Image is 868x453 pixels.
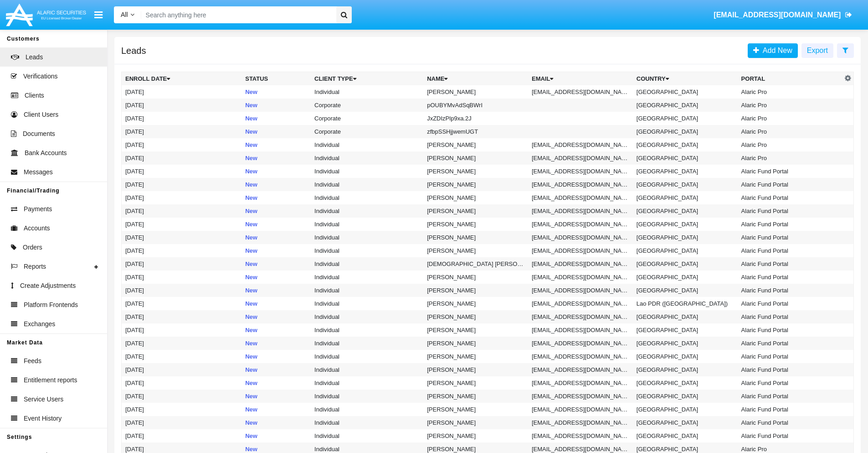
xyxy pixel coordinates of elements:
[122,244,242,257] td: [DATE]
[24,395,63,404] span: Service Users
[241,297,311,310] td: New
[241,85,311,99] td: New
[241,403,311,416] td: New
[311,257,423,271] td: Individual
[709,2,857,28] a: [EMAIL_ADDRESS][DOMAIN_NAME]
[528,323,633,337] td: [EMAIL_ADDRESS][DOMAIN_NAME]
[714,11,841,19] span: [EMAIL_ADDRESS][DOMAIN_NAME]
[738,323,842,337] td: Alaric Fund Portal
[423,390,528,403] td: [PERSON_NAME]
[241,218,311,231] td: New
[423,350,528,363] td: [PERSON_NAME]
[5,1,87,28] img: Logo image
[528,337,633,350] td: [EMAIL_ADDRESS][DOMAIN_NAME]
[633,112,738,125] td: [GEOGRAPHIC_DATA]
[241,429,311,443] td: New
[423,376,528,390] td: [PERSON_NAME]
[241,99,311,112] td: New
[738,191,842,204] td: Alaric Fund Portal
[738,390,842,403] td: Alaric Fund Portal
[25,91,44,100] span: Clients
[241,231,311,244] td: New
[528,376,633,390] td: [EMAIL_ADDRESS][DOMAIN_NAME]
[423,112,528,125] td: JxZDIzPlp9xa.2J
[423,231,528,244] td: [PERSON_NAME]
[311,125,423,138] td: Corporate
[633,151,738,165] td: [GEOGRAPHIC_DATA]
[122,310,242,323] td: [DATE]
[311,231,423,244] td: Individual
[738,350,842,363] td: Alaric Fund Portal
[141,6,333,23] input: Search
[633,125,738,138] td: [GEOGRAPHIC_DATA]
[528,363,633,376] td: [EMAIL_ADDRESS][DOMAIN_NAME]
[122,376,242,390] td: [DATE]
[122,363,242,376] td: [DATE]
[26,52,43,62] span: Leads
[311,112,423,125] td: Corporate
[738,85,842,99] td: Alaric Pro
[311,403,423,416] td: Individual
[241,350,311,363] td: New
[423,151,528,165] td: [PERSON_NAME]
[633,376,738,390] td: [GEOGRAPHIC_DATA]
[311,191,423,204] td: Individual
[122,178,242,191] td: [DATE]
[122,151,242,165] td: [DATE]
[423,99,528,112] td: pOUBYMvAdSqBWrI
[241,390,311,403] td: New
[738,416,842,429] td: Alaric Fund Portal
[24,414,62,423] span: Event History
[633,297,738,310] td: Lao PDR ([GEOGRAPHIC_DATA])
[24,300,78,310] span: Platform Frontends
[122,165,242,178] td: [DATE]
[738,257,842,271] td: Alaric Fund Portal
[738,244,842,257] td: Alaric Fund Portal
[311,178,423,191] td: Individual
[738,138,842,151] td: Alaric Pro
[311,165,423,178] td: Individual
[633,323,738,337] td: [GEOGRAPHIC_DATA]
[633,429,738,443] td: [GEOGRAPHIC_DATA]
[241,257,311,271] td: New
[633,165,738,178] td: [GEOGRAPHIC_DATA]
[528,390,633,403] td: [EMAIL_ADDRESS][DOMAIN_NAME]
[528,72,633,86] th: Email
[241,416,311,429] td: New
[738,178,842,191] td: Alaric Fund Portal
[423,429,528,443] td: [PERSON_NAME]
[423,337,528,350] td: [PERSON_NAME]
[241,284,311,297] td: New
[423,85,528,99] td: [PERSON_NAME]
[241,204,311,218] td: New
[423,165,528,178] td: [PERSON_NAME]
[528,284,633,297] td: [EMAIL_ADDRESS][DOMAIN_NAME]
[738,403,842,416] td: Alaric Fund Portal
[24,204,52,214] span: Payments
[528,429,633,443] td: [EMAIL_ADDRESS][DOMAIN_NAME]
[528,85,633,99] td: [EMAIL_ADDRESS][DOMAIN_NAME]
[311,297,423,310] td: Individual
[633,204,738,218] td: [GEOGRAPHIC_DATA]
[311,218,423,231] td: Individual
[423,363,528,376] td: [PERSON_NAME]
[241,125,311,138] td: New
[122,125,242,138] td: [DATE]
[311,323,423,337] td: Individual
[24,110,58,120] span: Client Users
[122,403,242,416] td: [DATE]
[122,337,242,350] td: [DATE]
[528,165,633,178] td: [EMAIL_ADDRESS][DOMAIN_NAME]
[633,138,738,151] td: [GEOGRAPHIC_DATA]
[633,271,738,284] td: [GEOGRAPHIC_DATA]
[311,310,423,323] td: Individual
[423,218,528,231] td: [PERSON_NAME]
[423,416,528,429] td: [PERSON_NAME]
[738,271,842,284] td: Alaric Fund Portal
[738,376,842,390] td: Alaric Fund Portal
[423,297,528,310] td: [PERSON_NAME]
[241,271,311,284] td: New
[23,72,57,81] span: Verifications
[311,72,423,86] th: Client Type
[311,151,423,165] td: Individual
